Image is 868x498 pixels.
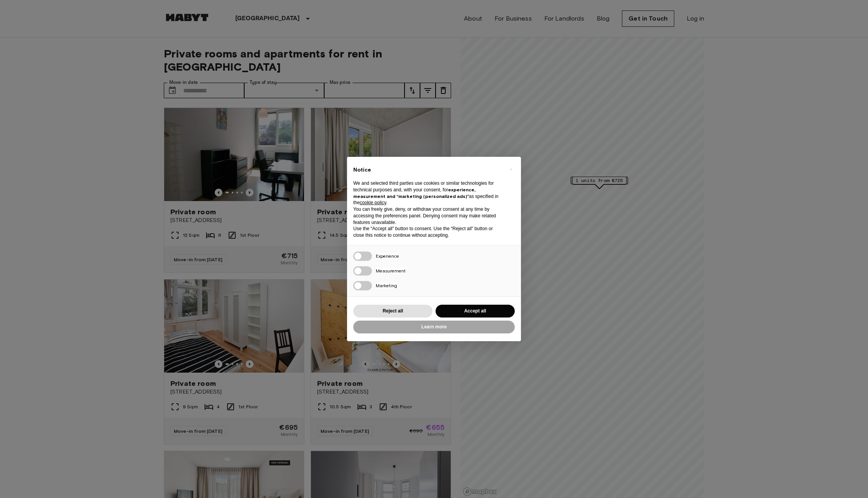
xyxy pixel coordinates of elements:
[353,305,432,318] button: Reject all
[376,283,397,288] span: Marketing
[360,200,386,205] a: cookie policy
[505,163,517,175] button: Close this notice
[353,166,502,174] h2: Notice
[353,226,502,239] p: Use the “Accept all” button to consent. Use the “Reject all” button or close this notice to conti...
[353,206,502,226] p: You can freely give, deny, or withdraw your consent at any time by accessing the preferences pane...
[353,180,502,206] p: We and selected third parties use cookies or similar technologies for technical purposes and, wit...
[510,165,512,174] span: ×
[376,268,406,274] span: Measurement
[353,321,515,333] button: Learn more
[376,253,399,259] span: Experience
[436,305,515,318] button: Accept all
[353,187,476,199] strong: experience, measurement and “marketing (personalized ads)”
